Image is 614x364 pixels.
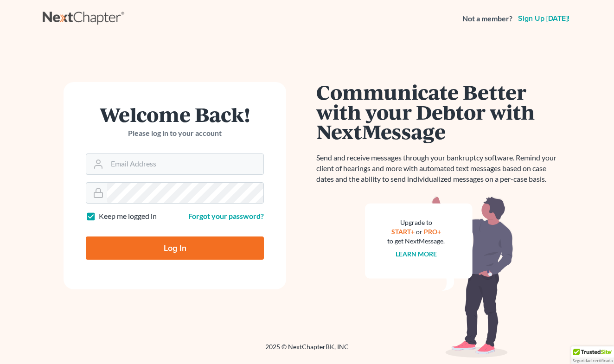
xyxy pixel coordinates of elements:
h1: Communicate Better with your Debtor with NextMessage [316,82,562,141]
a: START+ [391,228,415,236]
div: TrustedSite Certified [571,346,614,364]
a: Learn more [396,250,437,258]
h1: Welcome Back! [86,104,264,124]
p: Please log in to your account [86,128,264,139]
div: Upgrade to [387,218,445,227]
label: Keep me logged in [99,211,157,222]
p: Send and receive messages through your bankruptcy software. Remind your client of hearings and mo... [316,153,562,185]
a: Forgot your password? [188,211,264,220]
input: Email Address [107,154,263,174]
strong: Not a member? [462,13,512,24]
input: Log In [86,236,264,260]
a: PRO+ [424,228,441,236]
div: 2025 © NextChapterBK, INC [43,342,571,359]
a: Sign up [DATE]! [516,15,571,22]
span: or [416,228,422,236]
div: to get NextMessage. [387,236,445,246]
img: nextmessage_bg-59042aed3d76b12b5cd301f8e5b87938c9018125f34e5fa2b7a6b67550977c72.svg [365,196,513,358]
